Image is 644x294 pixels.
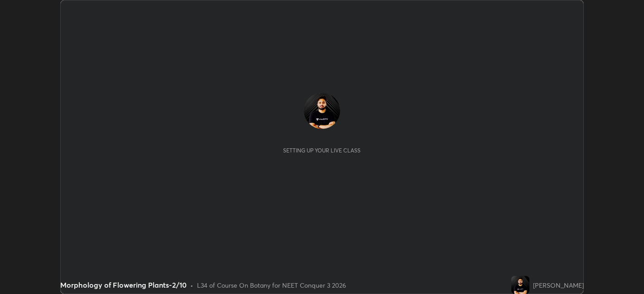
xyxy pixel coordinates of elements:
[283,147,360,154] div: Setting up your live class
[533,280,584,290] div: [PERSON_NAME]
[511,276,529,294] img: fa5fc362979349eaa8f013e5e62933dd.jpg
[60,280,187,290] div: Morphology of Flowering Plants-2/10
[190,280,193,290] div: •
[304,93,340,129] img: fa5fc362979349eaa8f013e5e62933dd.jpg
[197,280,346,290] div: L34 of Course On Botany for NEET Conquer 3 2026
